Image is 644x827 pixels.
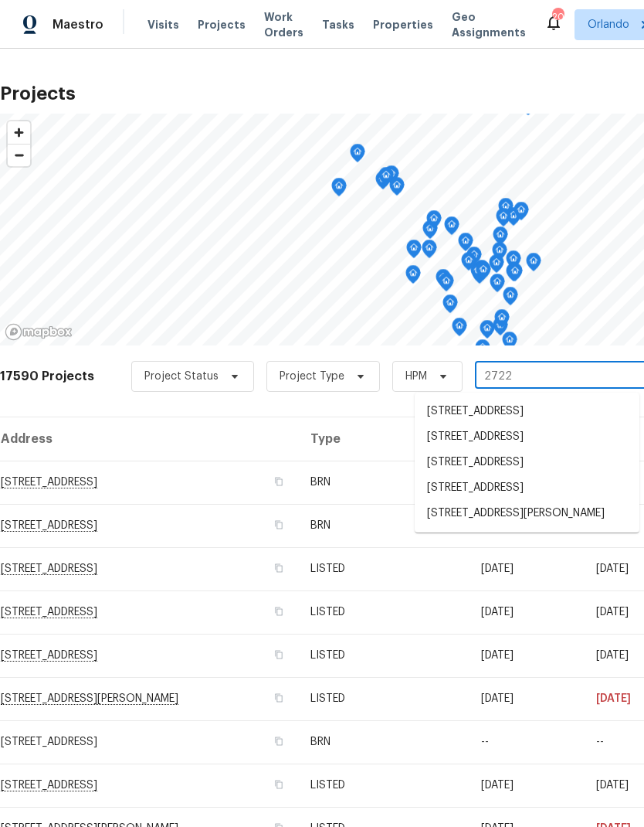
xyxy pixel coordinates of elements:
button: Copy Address [272,691,286,705]
td: LISTED [298,547,469,590]
div: Map marker [506,263,521,287]
div: Map marker [442,294,458,318]
td: [DATE] [469,590,584,634]
div: Map marker [458,233,473,257]
span: Project Type [280,369,344,384]
div: Map marker [331,178,347,202]
div: Map marker [498,198,514,222]
div: Map marker [436,269,451,293]
div: Map marker [475,339,490,363]
div: Map marker [506,250,521,274]
li: [STREET_ADDRESS] [415,475,639,501]
button: Zoom in [8,121,30,144]
div: Map marker [461,252,476,276]
div: Map marker [493,317,508,341]
div: Map marker [422,220,438,244]
div: Map marker [503,287,518,311]
div: Map marker [490,274,505,298]
td: [DATE] [469,547,584,590]
div: Map marker [350,144,365,168]
div: Map marker [476,261,491,285]
div: Map marker [439,273,454,297]
div: Map marker [405,265,421,289]
div: Map marker [514,202,529,226]
span: Orlando [588,17,629,32]
td: LISTED [298,677,469,720]
td: [DATE] [469,677,584,720]
td: [DATE] [469,634,584,677]
div: Map marker [422,240,437,264]
span: Project Status [144,369,219,384]
span: Work Orders [264,9,303,40]
button: Copy Address [272,475,286,488]
td: LISTED [298,634,469,677]
td: [DATE] [469,764,584,807]
button: Copy Address [272,561,286,575]
div: Map marker [489,254,504,278]
div: Map marker [526,253,541,277]
div: Map marker [452,318,467,342]
li: [STREET_ADDRESS] [415,399,639,424]
div: Map marker [502,332,517,356]
div: Map marker [389,177,405,201]
div: Map marker [507,263,523,287]
div: Map marker [493,226,508,250]
div: Map marker [426,210,442,234]
button: Copy Address [272,778,286,791]
button: Copy Address [272,518,286,532]
span: Visits [147,17,179,32]
div: Map marker [384,165,399,189]
div: Map marker [375,171,391,195]
div: 20 [552,9,563,25]
span: Projects [198,17,246,32]
div: Map marker [444,216,459,240]
a: Mapbox homepage [5,323,73,341]
div: Map marker [378,167,394,191]
button: Copy Address [272,648,286,662]
span: Zoom out [8,145,30,166]
td: LISTED [298,590,469,634]
td: BRN [298,720,469,764]
span: Geo Assignments [452,9,526,40]
td: LISTED [298,764,469,807]
li: [STREET_ADDRESS] [415,424,639,450]
th: Type [298,417,469,461]
div: Map marker [406,240,422,264]
button: Zoom out [8,144,30,166]
td: -- [469,720,584,764]
div: Map marker [494,309,510,333]
button: Copy Address [272,604,286,618]
button: Copy Address [272,734,286,748]
span: Maestro [53,17,103,32]
span: Tasks [322,19,354,30]
span: HPM [405,369,427,384]
div: Map marker [466,247,482,271]
li: [STREET_ADDRESS][PERSON_NAME] [415,501,639,526]
td: BRN [298,461,469,504]
div: Map marker [496,208,511,232]
div: Map marker [492,242,507,266]
td: BRN [298,504,469,547]
div: Map marker [480,320,495,344]
span: Properties [373,17,433,32]
div: Map marker [474,260,490,284]
li: [STREET_ADDRESS] [415,450,639,475]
